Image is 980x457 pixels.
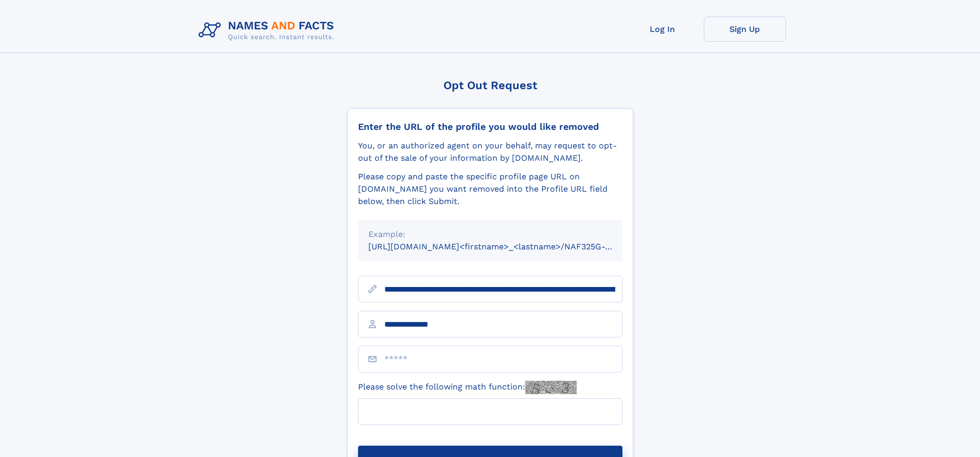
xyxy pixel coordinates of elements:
div: Please copy and paste the specific profile page URL on [DOMAIN_NAME] you want removed into the Pr... [358,171,622,208]
div: Example: [368,228,612,241]
div: Opt Out Request [347,79,633,92]
div: Enter the URL of the profile you would like removed [358,121,622,132]
img: Logo Names and Facts [194,16,343,44]
a: Log In [621,16,704,42]
small: [URL][DOMAIN_NAME]<firstname>_<lastname>/NAF325G-xxxxxxxx [368,242,642,251]
label: Please solve the following math function: [358,381,577,394]
a: Sign Up [704,16,786,42]
div: You, or an authorized agent on your behalf, may request to opt-out of the sale of your informatio... [358,140,622,164]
